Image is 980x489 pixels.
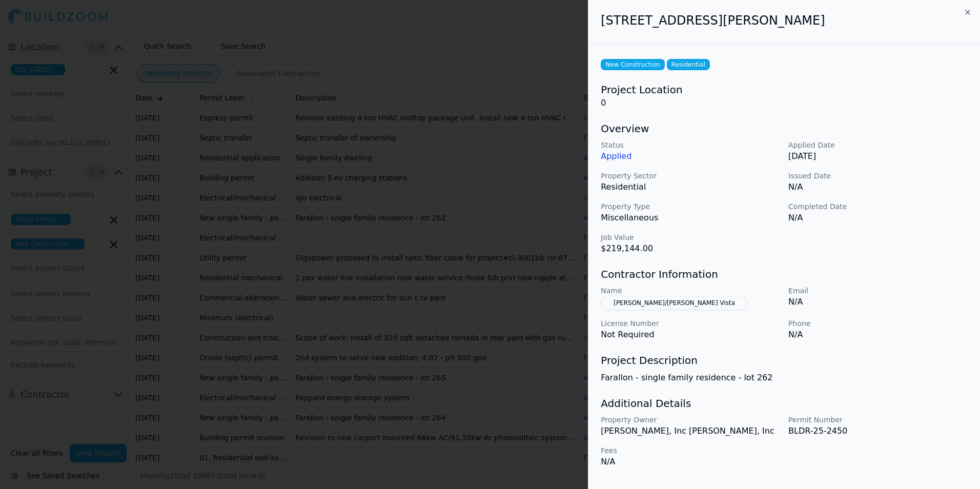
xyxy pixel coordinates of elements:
[788,425,968,437] p: BLDR-25-2450
[601,267,968,281] h3: Contractor Information
[788,171,968,181] p: Issued Date
[788,286,968,296] p: Email
[788,329,968,341] p: N/A
[601,242,780,255] p: $219,144.00
[601,318,780,329] p: License Number
[601,353,968,368] h3: Project Description
[601,171,780,181] p: Property Sector
[601,329,780,341] p: Not Required
[788,181,968,193] p: N/A
[601,445,780,456] p: Fees
[788,150,968,162] p: [DATE]
[601,396,968,411] h3: Additional Details
[601,181,780,193] p: Residential
[601,296,748,310] button: [PERSON_NAME]/[PERSON_NAME] Vista
[601,12,968,29] h2: [STREET_ADDRESS][PERSON_NAME]
[601,150,780,162] p: Applied
[601,372,968,384] p: Farallon - single family residence - lot 262
[667,59,710,70] span: Residential
[601,83,968,109] div: 0
[601,212,780,224] p: Miscellaneous
[601,286,780,296] p: Name
[788,140,968,150] p: Applied Date
[788,201,968,212] p: Completed Date
[601,415,780,425] p: Property Owner
[601,456,780,468] p: N/A
[601,140,780,150] p: Status
[601,59,664,70] span: New Construction
[601,232,780,242] p: Job Value
[601,425,780,437] p: [PERSON_NAME], Inc [PERSON_NAME], Inc
[601,201,780,212] p: Property Type
[788,318,968,329] p: Phone
[788,212,968,224] p: N/A
[601,121,968,136] h3: Overview
[788,415,968,425] p: Permit Number
[601,83,968,97] h3: Project Location
[788,296,968,308] p: N/A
